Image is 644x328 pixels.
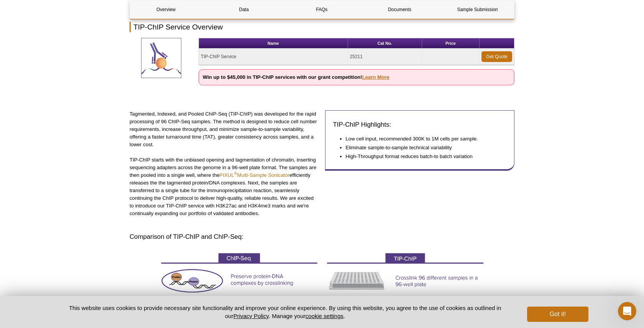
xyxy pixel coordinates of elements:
a: FAQs [286,0,358,19]
th: Name [199,38,348,49]
iframe: Intercom live chat [618,302,636,320]
td: 25211 [348,49,422,65]
a: Get Quote [481,51,512,62]
p: This website uses cookies to provide necessary site functionality and improve your online experie... [56,304,514,320]
li: Low cell input, recommended 300K to 1M cells per sample. [346,135,499,143]
a: Overview [130,0,202,19]
td: TIP-ChIP Service [199,49,348,65]
th: Price [422,38,480,49]
strong: Win up to $45,000 in TIP-ChIP services with our grant competition! [203,74,389,80]
a: Sample Submission [442,0,514,19]
a: PIXUL®Multi-Sample Sonicator [220,172,290,178]
a: Data [208,0,280,19]
a: Privacy Policy [233,313,269,319]
h2: TIP-ChIP Service Overview [130,22,514,32]
p: Tagmented, Indexed, and Pooled ChIP-Seq (TIP-ChIP) was developed for the rapid processing of 96 C... [130,110,319,148]
li: High-Throughput format reduces batch-to batch variation [346,153,499,160]
h3: TIP-ChIP Highlights: [333,120,507,129]
h3: Comparison of TIP-ChIP and ChIP-Seq: [130,232,514,242]
a: Documents [364,0,436,19]
p: TIP-ChIP starts with the unbiased opening and tagmentation of chromatin, inserting sequencing ada... [130,156,319,217]
sup: ® [234,171,237,176]
li: Eliminate sample-to-sample technical variability [346,144,499,152]
button: Got it! [527,307,588,322]
button: cookie settings [306,313,343,319]
th: Cat No. [348,38,422,49]
img: TIP-ChIP Service [141,38,181,78]
a: Learn More [362,74,389,80]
